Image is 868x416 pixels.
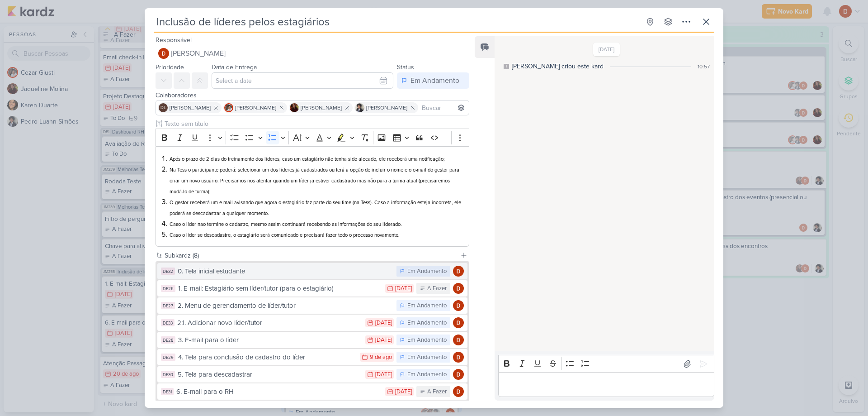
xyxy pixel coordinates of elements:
[170,200,461,216] span: O gestor receberá um e-mail avisando que agora o estagiário faz parte do seu time (na Tess). Caso...
[498,355,714,373] div: Editor toolbar
[178,283,381,294] div: 1. E-mail: Estagiário sem líder/tutor (para o estagiário)
[157,349,467,365] button: DE29 4. Tela para conclusão de cadastro do líder 9 de ago Em Andamento
[170,232,400,238] span: Caso o líder se descadastre, o estagiário será comunicado e precisará fazer todo o processo novam...
[178,266,392,277] div: 0. Tela inicial estudante
[410,75,459,86] div: Em Andamento
[366,104,407,112] span: [PERSON_NAME]
[178,369,361,380] div: 5. Tela para descadastrar
[156,91,469,100] div: Colaboradores
[156,129,469,146] div: Editor toolbar
[420,102,467,113] input: Buscar
[301,104,342,112] span: [PERSON_NAME]
[156,146,469,247] div: Editor editing area: main
[212,63,257,71] label: Data de Entrega
[157,315,467,331] button: DE33 2.1. Adicionar novo líder/tutor [DATE] Em Andamento
[170,156,445,162] span: Após o prazo de 2 dias do treinamento dos líderes, caso um estagiário não tenha sido alocado, ele...
[453,266,464,277] img: Davi Elias Teixeira
[170,221,402,227] span: Caso o líder nao termine o cadastro, mesmo assim continuará recebendo as informações do seu lider...
[161,336,175,344] div: DE28
[161,388,174,395] div: DE31
[512,62,604,71] div: [PERSON_NAME] criou este kard
[395,389,412,395] div: [DATE]
[178,301,392,311] div: 2. Menu de gerenciamento de líder/tutor
[157,280,467,296] button: DE26 1. E-mail: Estagiário sem líder/tutor (para o estagiário) [DATE] A Fazer
[178,352,355,363] div: 4. Tela para conclusão de cadastro do líder
[427,387,447,397] div: A Fazer
[453,369,464,380] img: Davi Elias Teixeira
[453,335,464,345] img: Davi Elias Teixeira
[397,63,414,71] label: Status
[158,48,169,59] img: Davi Elias Teixeira
[165,251,457,260] div: Subkardz (8)
[235,104,276,112] span: [PERSON_NAME]
[395,286,412,292] div: [DATE]
[170,167,459,195] span: Na Tess o participante poderá: selecionar um dos líderes já cadastrados ou terá a opção de inclui...
[427,284,447,293] div: A Fazer
[171,48,226,59] span: [PERSON_NAME]
[160,106,166,110] p: DL
[178,335,361,345] div: 3. E-mail para o líder
[163,119,469,129] input: Texto sem título
[407,319,447,328] div: Em Andamento
[159,103,168,112] div: Danilo Leite
[407,370,447,379] div: Em Andamento
[355,103,364,112] img: Pedro Luahn Simões
[177,318,361,328] div: 2.1. Adicionar novo líder/tutor
[453,352,464,363] img: Davi Elias Teixeira
[161,302,175,309] div: DE27
[453,317,464,328] img: Davi Elias Teixeira
[157,366,467,383] button: DE30 5. Tela para descadastrar [DATE] Em Andamento
[161,285,175,292] div: DE26
[154,14,640,30] input: Kard Sem Título
[224,103,233,112] img: Cezar Giusti
[176,387,381,397] div: 6. E-mail para o RH
[453,283,464,294] img: Davi Elias Teixeira
[453,386,464,397] img: Davi Elias Teixeira
[370,354,392,360] div: 9 de ago
[407,336,447,345] div: Em Andamento
[453,300,464,311] img: Davi Elias Teixeira
[161,319,175,326] div: DE33
[397,72,469,89] button: Em Andamento
[498,372,714,397] div: Editor editing area: main
[375,337,392,343] div: [DATE]
[157,383,467,400] button: DE31 6. E-mail para o RH [DATE] A Fazer
[157,297,467,314] button: DE27 2. Menu de gerenciamento de líder/tutor Em Andamento
[170,104,211,112] span: [PERSON_NAME]
[407,301,447,311] div: Em Andamento
[161,354,175,361] div: DE29
[212,72,393,89] input: Select a date
[375,320,392,326] div: [DATE]
[375,372,392,378] div: [DATE]
[698,62,710,71] div: 10:57
[290,103,299,112] img: Jaqueline Molina
[407,353,447,362] div: Em Andamento
[161,268,175,275] div: DE32
[157,332,467,348] button: DE28 3. E-mail para o líder [DATE] Em Andamento
[156,36,192,44] label: Responsável
[156,63,184,71] label: Prioridade
[157,263,467,279] button: DE32 0. Tela inicial estudante Em Andamento
[161,371,175,378] div: DE30
[156,45,469,62] button: [PERSON_NAME]
[407,267,447,276] div: Em Andamento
